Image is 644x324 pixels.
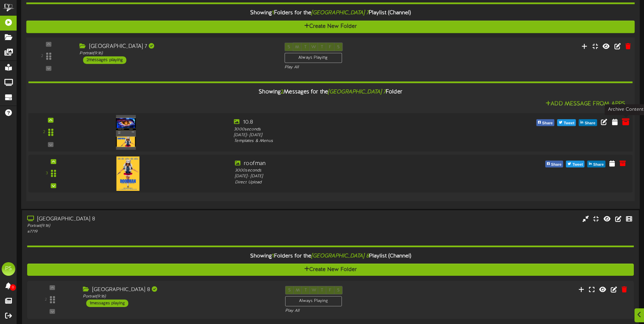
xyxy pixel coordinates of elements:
[21,6,640,20] div: Showing Folders for the Playlist (Channel)
[116,115,136,149] img: 1190f2bf-4ea3-46e7-a188-22754023c784.png
[235,168,476,174] div: 3000 seconds
[79,50,274,56] div: Portrait ( 9:16 )
[83,286,275,294] div: [GEOGRAPHIC_DATA] 8
[2,262,15,276] div: PS
[536,119,554,126] button: Share
[587,161,605,167] button: Share
[116,156,140,191] img: 3c121f77-d5eb-4a5b-a543-1664bc45f632.jpg
[311,253,369,259] i: [GEOGRAPHIC_DATA] 8
[235,160,476,167] div: roofman
[83,294,275,300] div: Portrait ( 9:16 )
[235,174,476,179] div: [DATE] - [DATE]
[311,10,369,16] i: [GEOGRAPHIC_DATA] 7
[27,264,634,276] button: Create New Folder
[27,229,274,235] div: # 7719
[86,300,128,307] div: 1 messages playing
[583,120,596,127] span: Share
[566,161,585,167] button: Tweet
[26,20,634,33] button: Create New Folder
[281,89,283,95] span: 2
[285,296,342,306] div: Always Playing
[272,10,274,16] span: 1
[544,100,627,108] button: Add Message From Apps
[592,161,605,168] span: Share
[284,53,342,63] div: Always Playing
[571,161,584,168] span: Tweet
[27,223,274,229] div: Portrait ( 9:16 )
[23,85,638,100] div: Showing Messages for the Folder
[545,161,563,167] button: Share
[83,56,127,64] div: 2 messages playing
[284,65,428,70] div: Play All
[562,120,575,127] span: Tweet
[541,120,554,127] span: Share
[235,179,476,185] div: Direct Upload
[22,249,639,264] div: Showing Folders for the Playlist (Channel)
[550,161,563,168] span: Share
[285,308,427,314] div: Play All
[27,215,274,223] div: [GEOGRAPHIC_DATA] 8
[557,119,576,126] button: Tweet
[234,132,478,138] div: [DATE] - [DATE]
[234,119,478,126] div: 10.8
[79,42,274,50] div: [GEOGRAPHIC_DATA] 7
[272,253,274,259] span: 1
[234,126,478,132] div: 3000 seconds
[328,89,386,95] i: [GEOGRAPHIC_DATA] 7
[234,138,478,144] div: Templates & Menus
[10,284,16,291] span: 0
[579,119,597,126] button: Share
